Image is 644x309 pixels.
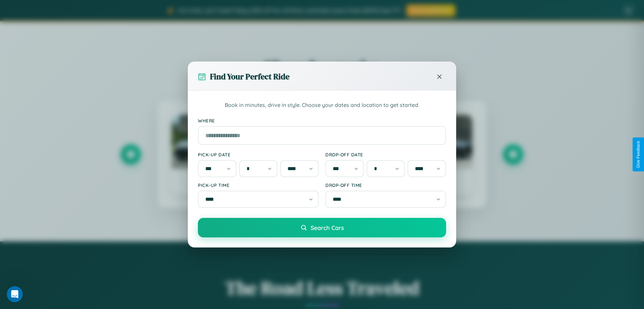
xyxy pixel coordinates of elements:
[210,71,289,82] h3: Find Your Perfect Ride
[311,224,344,231] span: Search Cars
[198,152,319,157] label: Pick-up Date
[325,152,446,157] label: Drop-off Date
[198,182,319,188] label: Pick-up Time
[198,101,446,110] p: Book in minutes, drive in style. Choose your dates and location to get started.
[198,218,446,237] button: Search Cars
[325,182,446,188] label: Drop-off Time
[198,118,446,123] label: Where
